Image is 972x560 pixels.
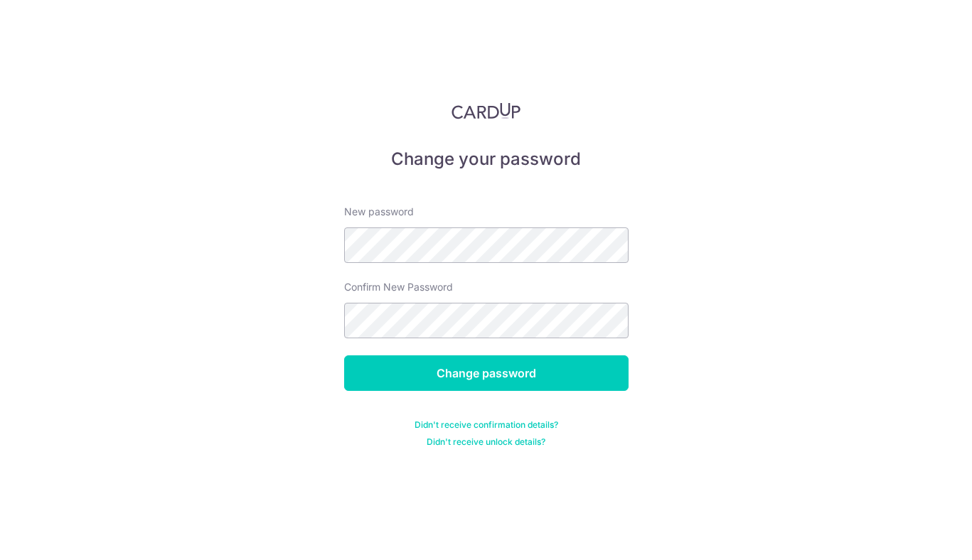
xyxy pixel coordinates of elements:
[344,148,629,171] h5: Change your password
[344,355,629,391] input: Change password
[344,205,414,219] label: New password
[427,436,545,448] a: Didn't receive unlock details?
[344,280,453,294] label: Confirm New Password
[415,419,558,431] a: Didn't receive confirmation details?
[452,102,521,119] img: CardUp Logo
